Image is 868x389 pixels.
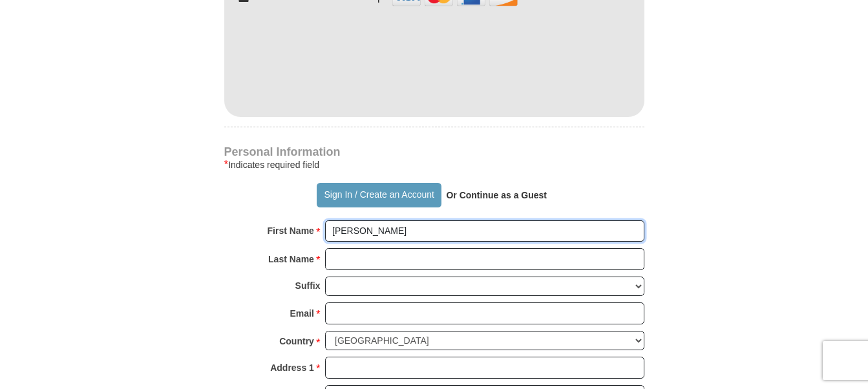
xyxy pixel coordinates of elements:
div: Indicates required field [224,157,644,173]
strong: Country [279,332,314,350]
strong: First Name [268,222,314,240]
strong: Email [290,304,314,322]
h4: Personal Information [224,147,644,157]
strong: Last Name [268,250,314,268]
strong: Address 1 [270,359,314,377]
strong: Suffix [295,277,321,295]
button: Sign In / Create an Account [317,183,441,207]
strong: Or Continue as a Guest [446,190,547,200]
